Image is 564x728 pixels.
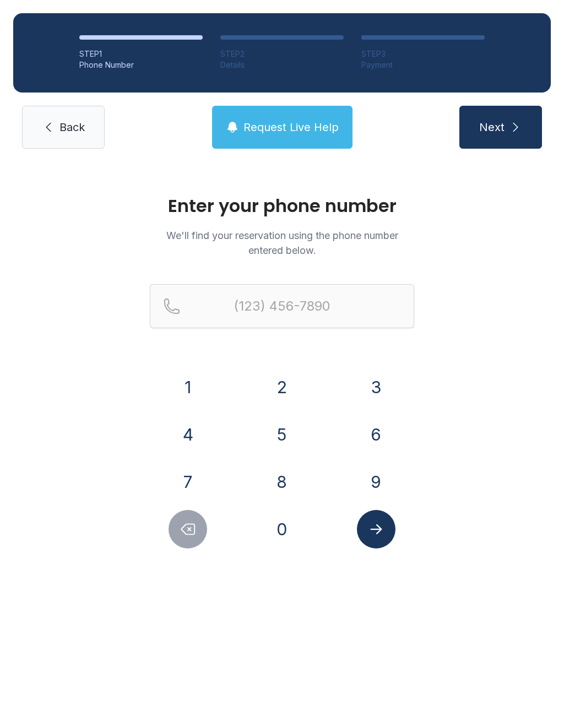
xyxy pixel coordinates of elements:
[263,463,301,501] button: 8
[169,368,207,406] button: 1
[361,48,485,59] div: STEP 3
[361,59,485,70] div: Payment
[357,510,395,548] button: Submit lookup form
[479,119,505,135] span: Next
[150,284,414,328] input: Reservation phone number
[220,59,344,70] div: Details
[150,228,414,258] p: We'll find your reservation using the phone number entered below.
[169,510,207,548] button: Delete number
[357,415,395,454] button: 6
[79,48,203,59] div: STEP 1
[263,510,301,548] button: 0
[243,119,339,135] span: Request Live Help
[169,463,207,501] button: 7
[59,119,85,135] span: Back
[169,415,207,454] button: 4
[357,463,395,501] button: 9
[357,368,395,406] button: 3
[220,48,344,59] div: STEP 2
[150,197,414,215] h1: Enter your phone number
[263,368,301,406] button: 2
[263,415,301,454] button: 5
[79,59,203,70] div: Phone Number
